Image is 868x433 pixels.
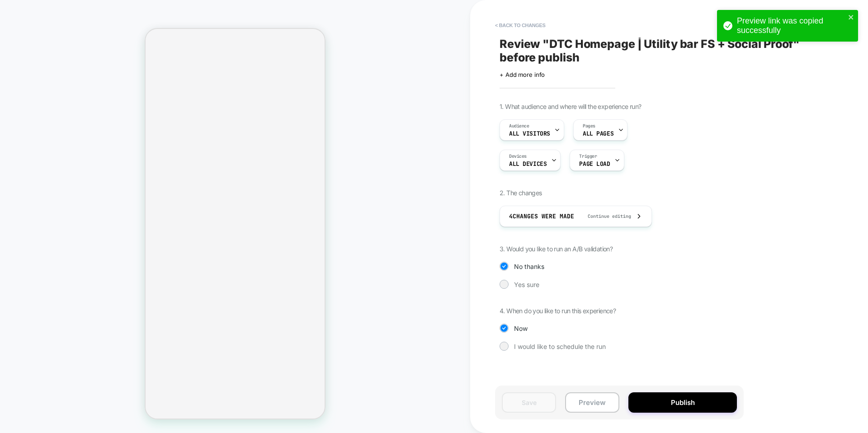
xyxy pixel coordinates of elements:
button: Publish [628,392,737,413]
span: 1. What audience and where will the experience run? [500,103,641,110]
span: 4. When do you like to run this experience? [500,307,616,315]
span: Review " DTC Homepage | Utility bar FS + Social Proof " before publish [500,37,830,64]
iframe: To enrich screen reader interactions, please activate Accessibility in Grammarly extension settings [146,29,325,419]
span: Devices [509,153,527,160]
span: 3. Would you like to run an A/B validation? [500,245,613,253]
span: 4 Changes were made [509,212,574,220]
button: < Back to changes [491,18,550,33]
span: Pages [583,123,595,129]
span: + Add more info [500,71,545,78]
span: Yes sure [514,281,539,288]
span: All Visitors [509,131,550,137]
div: Preview link was copied successfully [737,16,845,35]
span: ALL PAGES [583,131,613,137]
button: close [848,14,854,22]
button: Save [502,392,556,413]
span: Continue editing [579,213,631,219]
span: Now [514,325,528,332]
span: Audience [509,123,529,129]
span: Page Load [579,161,610,167]
span: ALL DEVICES [509,161,547,167]
span: Trigger [579,153,597,160]
button: Preview [565,392,619,413]
span: 2. The changes [500,189,542,197]
span: I would like to schedule the run [514,343,606,350]
span: No thanks [514,263,544,270]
